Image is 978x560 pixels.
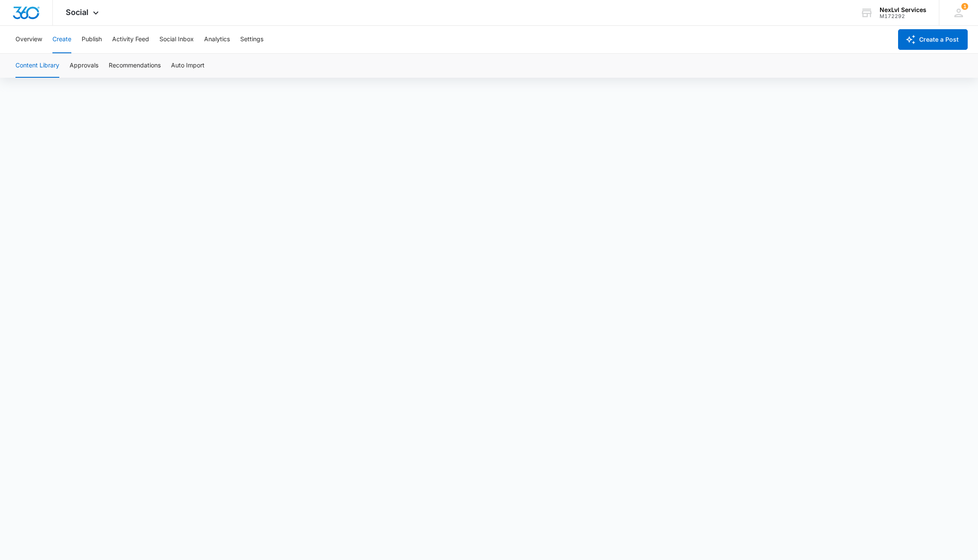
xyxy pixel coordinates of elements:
div: notifications count [961,3,968,10]
button: Overview [15,26,42,53]
button: Content Library [15,54,59,78]
button: Activity Feed [112,26,149,53]
button: Settings [240,26,263,53]
button: Publish [82,26,102,53]
button: Create a Post [898,29,968,50]
div: account id [880,13,926,19]
span: Social [66,8,89,17]
button: Auto Import [171,54,205,78]
button: Recommendations [109,54,161,78]
button: Social Inbox [159,26,194,53]
button: Analytics [204,26,230,53]
div: account name [880,6,926,13]
button: Approvals [70,54,98,78]
span: 1 [961,3,968,10]
button: Create [52,26,71,53]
